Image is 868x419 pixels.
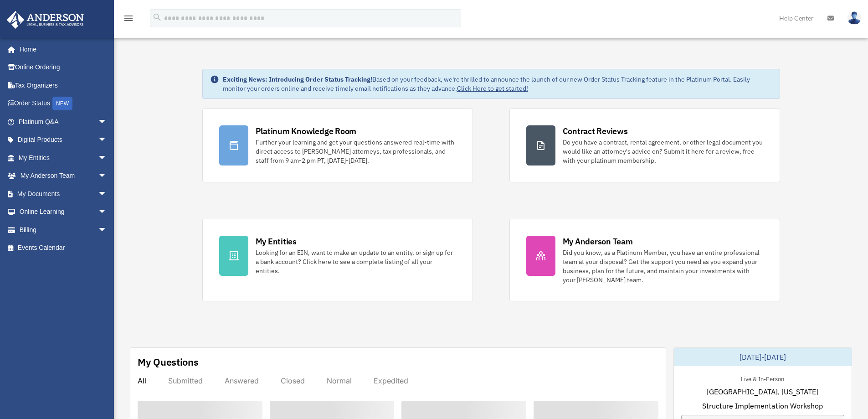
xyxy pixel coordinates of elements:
div: My Anderson Team [563,236,633,247]
div: Did you know, as a Platinum Member, you have an entire professional team at your disposal? Get th... [563,248,763,285]
span: arrow_drop_down [98,113,116,131]
a: My Anderson Team Did you know, as a Platinum Member, you have an entire professional team at your... [509,219,780,301]
a: Online Ordering [6,58,121,77]
div: Looking for an EIN, want to make an update to an entity, or sign up for a bank account? Click her... [256,248,456,275]
span: arrow_drop_down [98,221,116,239]
span: arrow_drop_down [98,203,116,222]
span: arrow_drop_down [98,167,116,186]
div: Do you have a contract, rental agreement, or other legal document you would like an attorney's ad... [563,138,763,165]
a: Home [6,40,116,58]
span: arrow_drop_down [98,185,116,203]
a: My Documentsarrow_drop_down [6,185,121,203]
a: Digital Productsarrow_drop_down [6,131,121,149]
div: Live & In-Person [734,373,791,383]
div: Further your learning and get your questions answered real-time with direct access to [PERSON_NAM... [256,138,456,165]
div: All [138,376,146,385]
a: My Anderson Teamarrow_drop_down [6,167,121,185]
div: My Questions [138,355,199,369]
a: My Entitiesarrow_drop_down [6,149,121,167]
a: Online Learningarrow_drop_down [6,203,121,221]
a: Click Here to get started! [457,84,528,93]
a: Contract Reviews Do you have a contract, rental agreement, or other legal document you would like... [509,109,780,182]
span: arrow_drop_down [98,131,116,150]
div: Expedited [374,376,408,385]
img: Anderson Advisors Platinum Portal [4,11,87,29]
span: Structure Implementation Workshop [702,400,823,411]
a: My Entities Looking for an EIN, want to make an update to an entity, or sign up for a bank accoun... [202,219,473,301]
strong: Exciting News: Introducing Order Status Tracking! [223,75,372,83]
div: Answered [225,376,259,385]
a: Billingarrow_drop_down [6,221,121,239]
a: Tax Organizers [6,76,121,94]
div: Platinum Knowledge Room [256,125,357,137]
div: Closed [281,376,305,385]
div: Contract Reviews [563,125,628,137]
span: [GEOGRAPHIC_DATA], [US_STATE] [707,386,818,397]
a: Events Calendar [6,239,121,257]
i: menu [123,13,134,24]
div: Based on your feedback, we're thrilled to announce the launch of our new Order Status Tracking fe... [223,75,772,93]
a: menu [123,16,134,24]
span: arrow_drop_down [98,149,116,167]
div: My Entities [256,236,297,247]
div: Normal [327,376,352,385]
div: Submitted [168,376,203,385]
i: search [152,12,162,22]
img: User Pic [847,11,861,25]
a: Platinum Q&Aarrow_drop_down [6,113,121,131]
div: [DATE]-[DATE] [674,348,852,366]
a: Order StatusNEW [6,94,121,113]
a: Platinum Knowledge Room Further your learning and get your questions answered real-time with dire... [202,109,473,182]
div: NEW [52,97,72,110]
